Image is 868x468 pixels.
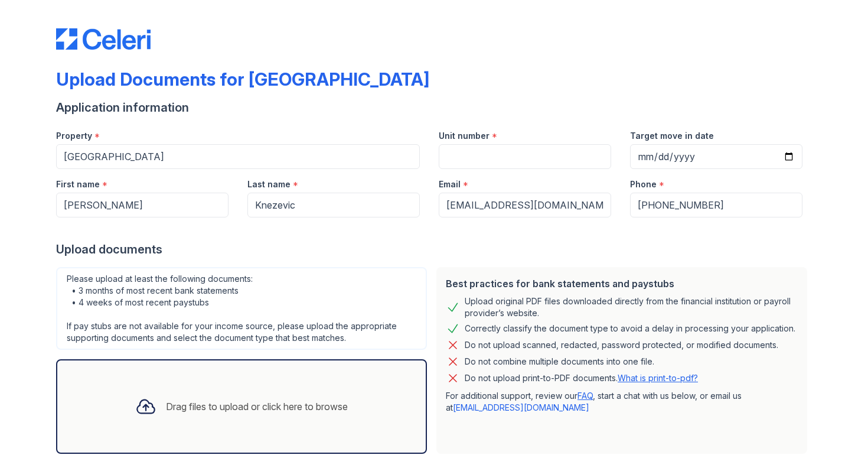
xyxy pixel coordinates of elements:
[446,390,798,414] p: For additional support, review our , start a chat with us below, or email us at
[56,267,427,350] div: Please upload at least the following documents: • 3 months of most recent bank statements • 4 wee...
[247,178,291,190] label: Last name
[465,321,795,336] div: Correctly classify the document type to avoid a delay in processing your application.
[446,277,798,291] div: Best practices for bank statements and paystubs
[465,372,698,384] p: Do not upload print-to-PDF documents.
[56,130,92,142] label: Property
[618,373,698,383] a: What is print-to-pdf?
[56,99,812,116] div: Application information
[56,69,429,90] div: Upload Documents for [GEOGRAPHIC_DATA]
[630,178,657,190] label: Phone
[453,402,589,412] a: [EMAIL_ADDRESS][DOMAIN_NAME]
[577,391,593,401] a: FAQ
[465,338,778,352] div: Do not upload scanned, redacted, password protected, or modified documents.
[56,178,100,190] label: First name
[465,355,654,369] div: Do not combine multiple documents into one file.
[56,28,151,50] img: CE_Logo_Blue-a8612792a0a2168367f1c8372b55b34899dd931a85d93a1a3d3e32e68fde9ad4.png
[439,130,490,142] label: Unit number
[166,399,348,414] div: Drag files to upload or click here to browse
[465,295,798,319] div: Upload original PDF files downloaded directly from the financial institution or payroll provider’...
[56,241,812,258] div: Upload documents
[630,130,714,142] label: Target move in date
[439,178,461,190] label: Email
